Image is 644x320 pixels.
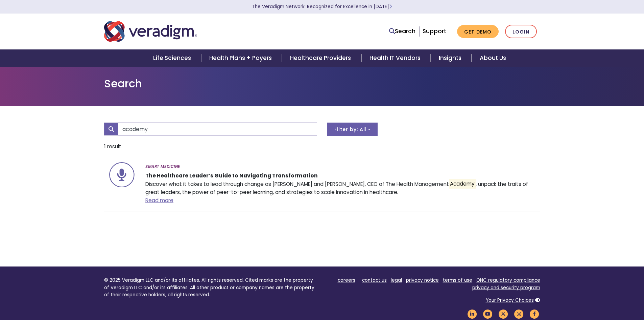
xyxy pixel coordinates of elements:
mark: Academy [449,179,476,188]
li: 1 result [104,138,540,155]
button: Filter by: All [327,123,378,136]
a: terms of use [443,277,472,283]
a: privacy notice [406,277,439,283]
input: Search [118,123,317,135]
a: Healthcare Providers [282,49,361,67]
a: The Veradigm Network: Recognized for Excellence in [DATE]Learn More [252,3,392,10]
a: Search [389,27,415,36]
h1: Search [104,77,540,90]
a: About Us [472,49,514,67]
a: Read more [145,197,173,204]
a: Your Privacy Choices [486,297,534,303]
a: Insights [431,49,472,67]
div: Discover what it takes to lead through change as [PERSON_NAME] and [PERSON_NAME], CEO of The Heal... [140,162,540,205]
a: Life Sciences [145,49,201,67]
a: contact us [362,277,387,283]
strong: The Healthcare Leader’s Guide to Navigating Transformation [145,172,318,179]
a: legal [391,277,402,283]
a: Veradigm LinkedIn Link [467,311,478,317]
a: Veradigm Facebook Link [529,311,540,317]
a: Veradigm Twitter Link [498,311,509,317]
a: Get Demo [457,25,499,38]
a: Health Plans + Payers [201,49,282,67]
a: Veradigm YouTube Link [482,311,494,317]
img: icon-search-insights-podcasts.svg [109,162,135,187]
a: Login [505,25,537,39]
p: © 2025 Veradigm LLC and/or its affiliates. All rights reserved. Cited marks are the property of V... [104,277,317,299]
a: Support [423,27,446,35]
a: Health IT Vendors [361,49,431,67]
span: Learn More [389,3,392,10]
img: Veradigm logo [104,20,197,43]
a: privacy and security program [472,284,540,291]
a: careers [338,277,355,283]
a: Veradigm Instagram Link [513,311,525,317]
em: Smart Medicine [145,164,180,169]
a: ONC regulatory compliance [476,277,540,283]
